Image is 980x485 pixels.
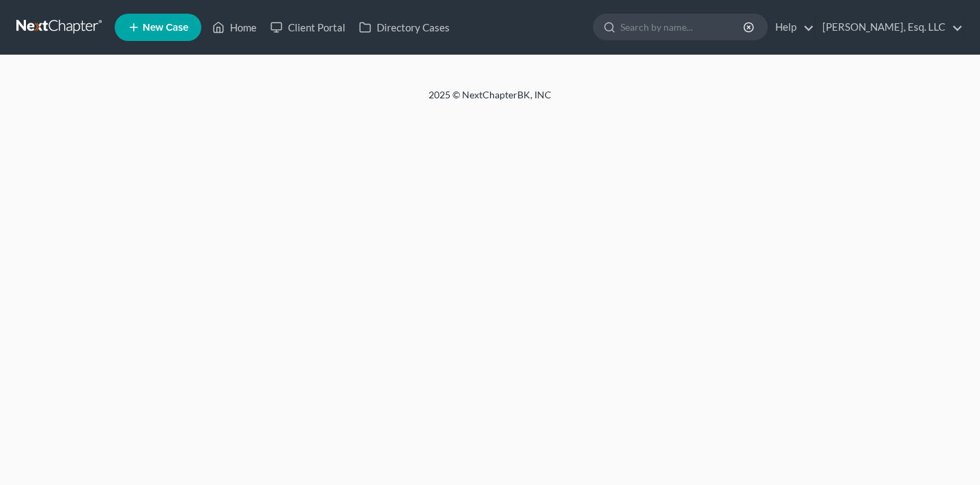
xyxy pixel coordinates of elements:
[143,23,188,33] span: New Case
[352,15,457,40] a: Directory Cases
[205,15,263,40] a: Home
[816,15,963,40] a: [PERSON_NAME], Esq. LLC
[101,88,879,113] div: 2025 © NextChapterBK, INC
[620,14,745,40] input: Search by name...
[263,15,352,40] a: Client Portal
[768,15,814,40] a: Help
